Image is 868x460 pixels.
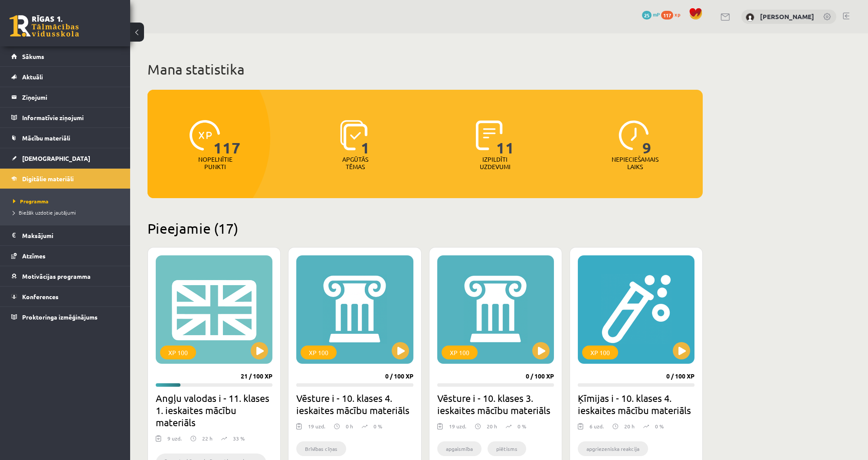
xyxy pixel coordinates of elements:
[578,392,694,416] h2: Ķīmijas i - 10. klases 4. ieskaites mācību materiāls
[11,87,119,107] a: Ziņojumi
[746,13,754,22] img: Emīls Čeksters
[346,422,353,430] p: 0 h
[202,434,213,442] p: 22 h
[22,52,44,60] span: Sākums
[147,61,703,78] h1: Mana statistika
[373,422,382,430] p: 0 %
[22,225,119,245] legend: Maksājumi
[22,108,119,127] legend: Informatīvie ziņojumi
[13,198,49,205] span: Programma
[11,225,119,245] a: Maksājumi
[22,175,74,183] span: Digitālie materiāli
[22,252,46,260] span: Atzīmes
[476,120,503,150] img: icon-completed-tasks-ad58ae20a441b2904462921112bc710f1caf180af7a3daa7317a5a94f2d26646.svg
[233,434,245,442] p: 33 %
[22,272,91,280] span: Motivācijas programma
[624,422,635,430] p: 20 h
[442,346,478,359] div: XP 100
[675,11,680,18] span: xp
[496,120,514,156] span: 11
[518,422,526,430] p: 0 %
[11,67,119,87] a: Aktuāli
[11,108,119,127] a: Informatīvie ziņojumi
[612,156,658,170] p: Nepieciešamais laiks
[478,156,512,170] p: Izpildīti uzdevumi
[642,11,652,20] span: 25
[167,434,182,447] div: 9 uzd.
[760,12,814,21] a: [PERSON_NAME]
[296,441,346,456] li: Brīvības cīņas
[13,209,76,216] span: Biežāk uzdotie jautājumi
[437,441,481,456] li: apgaismība
[642,120,652,156] span: 9
[22,313,98,321] span: Proktoringa izmēģinājums
[11,169,119,189] a: Digitālie materiāli
[582,346,618,359] div: XP 100
[190,120,220,150] img: icon-xp-0682a9bc20223a9ccc6f5883a126b849a74cddfe5390d2b41b4391c66f2066e7.svg
[661,11,673,20] span: 117
[11,128,119,148] a: Mācību materiāli
[11,246,119,266] a: Atzīmes
[198,156,233,170] p: Nopelnītie punkti
[340,120,367,150] img: icon-learned-topics-4a711ccc23c960034f471b6e78daf4a3bad4a20eaf4de84257b87e66633f6470.svg
[22,87,119,107] legend: Ziņojumi
[22,73,43,81] span: Aktuāli
[487,422,497,430] p: 20 h
[11,287,119,307] a: Konferences
[308,422,325,435] div: 19 uzd.
[619,120,649,150] img: icon-clock-7be60019b62300814b6bd22b8e044499b485619524d84068768e800edab66f18.svg
[160,346,196,359] div: XP 100
[488,441,526,456] li: piētisms
[296,392,413,416] h2: Vēsture i - 10. klases 4. ieskaites mācību materiāls
[449,422,466,435] div: 19 uzd.
[661,11,685,18] a: 117 xp
[578,441,648,456] li: apgriezeniska reakcija
[22,134,70,142] span: Mācību materiāli
[11,46,119,66] a: Sākums
[338,156,372,170] p: Apgūtās tēmas
[213,120,241,156] span: 117
[22,154,90,162] span: [DEMOGRAPHIC_DATA]
[147,220,703,237] h2: Pieejamie (17)
[11,148,119,168] a: [DEMOGRAPHIC_DATA]
[655,422,664,430] p: 0 %
[11,266,119,286] a: Motivācijas programma
[10,15,79,37] a: Rīgas 1. Tālmācības vidusskola
[590,422,604,435] div: 6 uzd.
[13,209,121,216] a: Biežāk uzdotie jautājumi
[653,11,660,18] span: mP
[11,307,119,327] a: Proktoringa izmēģinājums
[437,392,554,416] h2: Vēsture i - 10. klases 3. ieskaites mācību materiāls
[156,392,272,428] h2: Angļu valodas i - 11. klases 1. ieskaites mācību materiāls
[301,346,337,359] div: XP 100
[13,197,121,205] a: Programma
[642,11,660,18] a: 25 mP
[22,293,59,300] span: Konferences
[361,120,370,156] span: 1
